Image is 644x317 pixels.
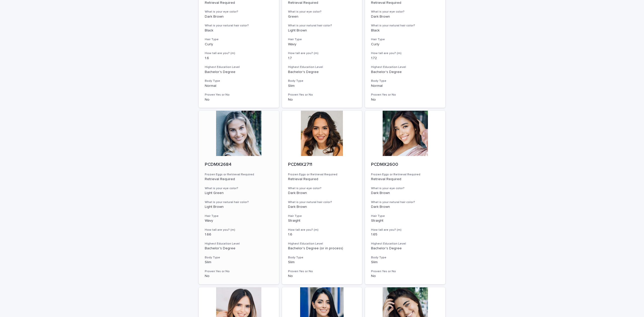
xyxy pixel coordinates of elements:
p: Slim [205,260,273,264]
p: Bachelor's Degree [371,246,439,251]
p: Dark Brown [205,15,273,19]
h3: What is your eye color? [205,186,273,190]
h3: Highest Education Level [371,242,439,246]
h3: How tall are you? (m) [205,51,273,55]
p: Straight [371,219,439,223]
p: Light Brown [205,205,273,209]
p: 1.65 [371,232,439,237]
p: 1.6 [205,56,273,60]
p: Dark Brown [371,15,439,19]
p: Light Green [205,191,273,195]
h3: Highest Education Level [288,242,356,246]
h3: Hair Type [288,214,356,218]
p: Dark Brown [288,205,356,209]
p: Green [288,15,356,19]
h3: Hair Type [371,37,439,42]
p: 1.66 [205,232,273,237]
h3: Frozen Eggs or Retrieval Required [205,173,273,177]
h3: Body Type [288,256,356,260]
h3: Proven Yes or No [371,269,439,273]
h3: Hair Type [288,37,356,42]
p: Normal [371,84,439,88]
h3: How tall are you? (m) [288,51,356,55]
h3: How tall are you? (m) [371,228,439,232]
h3: Highest Education Level [288,65,356,69]
p: Dark Brown [288,191,356,195]
p: Dark Brown [371,205,439,209]
h3: What is your natural hair color? [205,200,273,204]
p: Bachelor's Degree [205,70,273,74]
p: Curly [371,42,439,47]
h3: Highest Education Level [371,65,439,69]
p: 1.6 [288,232,356,237]
h3: What is your eye color? [371,186,439,190]
p: No [371,274,439,278]
h3: Body Type [205,79,273,83]
p: Normal [205,84,273,88]
h3: Body Type [371,256,439,260]
p: Bachelor's Degree [371,70,439,74]
h3: What is your eye color? [288,186,356,190]
a: PCDMX2684Frozen Eggs or Retrieval RequiredRetrieval RequiredWhat is your eye color?Light GreenWha... [199,111,279,284]
h3: What is your eye color? [371,10,439,14]
p: Black [371,28,439,33]
h3: What is your eye color? [288,10,356,14]
p: Curly [205,42,273,47]
h3: Body Type [371,79,439,83]
h3: Proven Yes or No [205,269,273,273]
p: Retrieval Required [371,1,439,5]
p: Wavy [288,42,356,47]
p: Retrieval Required [288,1,356,5]
p: PCDMX2711 [288,162,356,168]
h3: What is your natural hair color? [371,24,439,28]
h3: What is your natural hair color? [371,200,439,204]
p: No [288,98,356,102]
h3: Hair Type [205,214,273,218]
p: 1.7 [288,56,356,60]
h3: Proven Yes or No [288,269,356,273]
h3: Frozen Eggs or Retrieval Required [371,173,439,177]
h3: Proven Yes or No [371,93,439,97]
p: Slim [371,260,439,264]
p: Slim [288,260,356,264]
p: Retrieval Required [288,177,356,181]
p: Retrieval Required [371,177,439,181]
a: PCDMX2711Frozen Eggs or Retrieval RequiredRetrieval RequiredWhat is your eye color?Dark BrownWhat... [282,111,362,284]
h3: Proven Yes or No [288,93,356,97]
h3: What is your natural hair color? [205,24,273,28]
h3: Hair Type [205,37,273,42]
h3: What is your eye color? [205,10,273,14]
p: PCDMX2684 [205,162,273,168]
h3: Frozen Eggs or Retrieval Required [288,173,356,177]
h3: How tall are you? (m) [205,228,273,232]
p: Straight [288,219,356,223]
p: No [371,98,439,102]
p: PCDMX2600 [371,162,439,168]
h3: Proven Yes or No [205,93,273,97]
p: Light Brown [288,28,356,33]
p: No [205,98,273,102]
h3: How tall are you? (m) [371,51,439,55]
p: Retrieval Required [205,177,273,181]
p: Bachelor's Degree (or in process) [288,246,356,251]
p: No [288,274,356,278]
h3: What is your natural hair color? [288,200,356,204]
p: No [205,274,273,278]
h3: Body Type [288,79,356,83]
p: Retrieval Required [205,1,273,5]
p: 1.72 [371,56,439,60]
h3: How tall are you? (m) [288,228,356,232]
h3: Hair Type [371,214,439,218]
h3: Highest Education Level [205,242,273,246]
p: Slim [288,84,356,88]
p: Bachelor's Degree [205,246,273,251]
p: Dark Brown [371,191,439,195]
h3: Highest Education Level [205,65,273,69]
h3: What is your natural hair color? [288,24,356,28]
p: Wavy [205,219,273,223]
a: PCDMX2600Frozen Eggs or Retrieval RequiredRetrieval RequiredWhat is your eye color?Dark BrownWhat... [365,111,445,284]
h3: Body Type [205,256,273,260]
p: Black [205,28,273,33]
p: Bachelor's Degree [288,70,356,74]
